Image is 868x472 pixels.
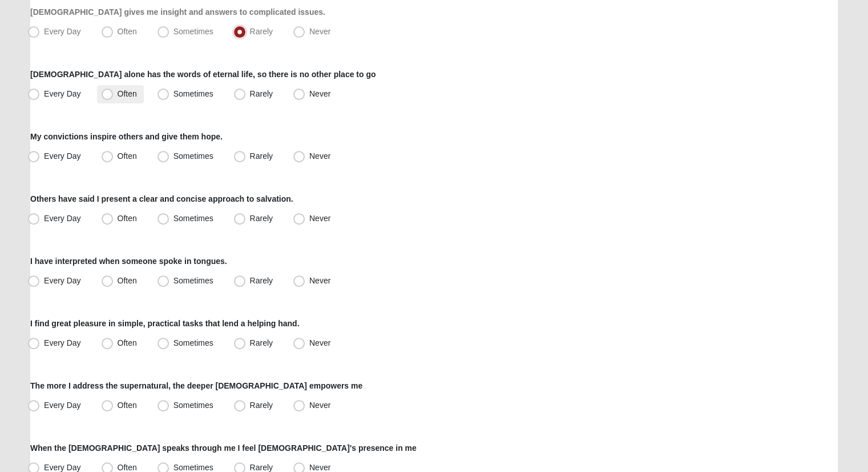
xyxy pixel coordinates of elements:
span: Never [309,214,330,223]
span: Often [118,151,137,161]
span: Never [309,401,330,410]
span: Sometimes [173,27,213,36]
span: Often [118,27,137,36]
span: Every Day [44,338,81,347]
span: Often [118,401,137,410]
span: Sometimes [173,338,213,347]
span: Sometimes [173,401,213,410]
span: Every Day [44,27,81,36]
label: The more I address the supernatural, the deeper [DEMOGRAPHIC_DATA] empowers me [30,380,362,391]
label: I find great pleasure in simple, practical tasks that lend a helping hand. [30,318,299,329]
span: Never [309,89,330,98]
span: Sometimes [173,151,213,161]
span: Rarely [250,214,273,223]
label: My convictions inspire others and give them hope. [30,131,223,142]
span: Rarely [250,151,273,161]
span: Rarely [250,338,273,347]
span: Rarely [250,276,273,285]
span: Rarely [250,401,273,410]
span: Every Day [44,214,81,223]
label: [DEMOGRAPHIC_DATA] gives me insight and answers to complicated issues. [30,6,325,18]
span: Sometimes [173,89,213,98]
span: Sometimes [173,214,213,223]
label: When the [DEMOGRAPHIC_DATA] speaks through me I feel [DEMOGRAPHIC_DATA]'s presence in me [30,442,417,454]
label: I have interpreted when someone spoke in tongues. [30,255,227,267]
span: Rarely [250,89,273,98]
span: Every Day [44,401,81,410]
span: Every Day [44,89,81,98]
span: Never [309,151,330,161]
span: Never [309,27,330,36]
span: Often [118,276,137,285]
span: Sometimes [173,276,213,285]
span: Often [118,338,137,347]
label: Others have said I present a clear and concise approach to salvation. [30,193,293,205]
label: [DEMOGRAPHIC_DATA] alone has the words of eternal life, so there is no other place to go [30,69,376,80]
span: Every Day [44,276,81,285]
span: Never [309,276,330,285]
span: Never [309,338,330,347]
span: Often [118,214,137,223]
span: Every Day [44,151,81,161]
span: Rarely [250,27,273,36]
span: Often [118,89,137,98]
